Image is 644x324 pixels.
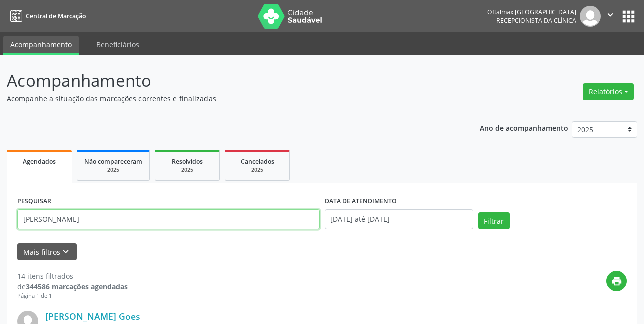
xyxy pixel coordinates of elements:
i: keyboard_arrow_down [60,246,71,257]
i: print [611,276,622,287]
input: Selecione um intervalo [325,209,473,229]
button: Relatórios [583,83,634,100]
div: 2025 [162,166,212,174]
span: Não compareceram [84,157,142,166]
span: Central de Marcação [26,12,86,20]
label: DATA DE ATENDIMENTO [325,194,397,209]
span: Recepcionista da clínica [496,16,576,25]
div: Oftalmax [GEOGRAPHIC_DATA] [487,8,576,16]
div: 2025 [84,166,142,174]
label: PESQUISAR [17,194,51,209]
a: Central de Marcação [7,8,86,24]
div: 2025 [232,166,282,174]
input: Nome, código do beneficiário ou CPF [17,209,320,229]
p: Acompanhe a situação das marcações correntes e finalizadas [7,93,448,104]
span: Resolvidos [172,157,203,166]
button:  [601,6,620,27]
button: apps [620,8,637,25]
img: img [580,6,601,27]
a: Beneficiários [89,36,146,53]
button: Mais filtroskeyboard_arrow_down [17,243,77,261]
div: Página 1 de 1 [17,292,128,300]
a: [PERSON_NAME] Goes [45,311,140,322]
strong: 344586 marcações agendadas [26,282,128,291]
p: Acompanhamento [7,68,448,93]
button: print [606,271,627,291]
i:  [605,9,616,20]
span: Cancelados [241,157,274,166]
span: Agendados [23,157,56,166]
div: 14 itens filtrados [17,271,128,281]
p: Ano de acompanhamento [480,121,568,134]
button: Filtrar [478,212,510,229]
div: de [17,281,128,292]
a: Acompanhamento [3,36,79,55]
